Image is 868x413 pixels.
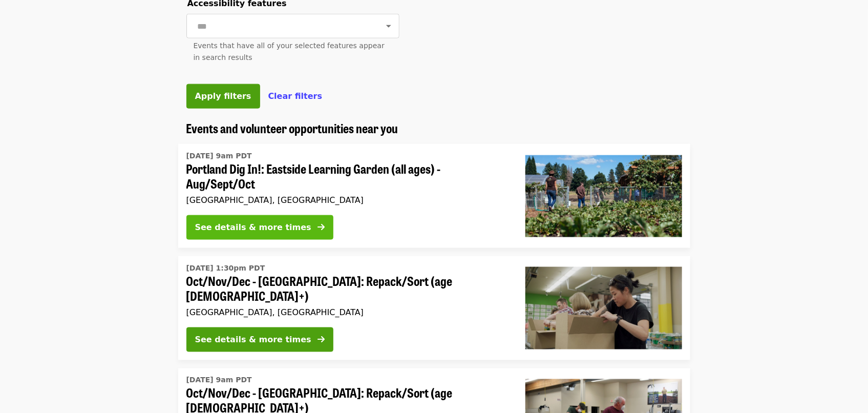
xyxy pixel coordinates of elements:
[186,307,509,317] div: [GEOGRAPHIC_DATA], [GEOGRAPHIC_DATA]
[268,91,323,101] span: Clear filters
[186,274,509,303] span: Oct/Nov/Dec - [GEOGRAPHIC_DATA]: Repack/Sort (age [DEMOGRAPHIC_DATA]+)
[525,267,682,349] img: Oct/Nov/Dec - Portland: Repack/Sort (age 8+) organized by Oregon Food Bank
[178,256,690,360] a: See details for "Oct/Nov/Dec - Portland: Repack/Sort (age 8+)"
[186,263,265,274] time: [DATE] 1:30pm PDT
[195,334,311,346] div: See details & more times
[317,335,325,344] i: arrow-right icon
[186,161,509,191] span: Portland Dig In!: Eastside Learning Garden (all ages) - Aug/Sept/Oct
[186,215,333,240] button: See details & more times
[186,195,509,205] div: [GEOGRAPHIC_DATA], [GEOGRAPHIC_DATA]
[268,90,323,102] button: Clear filters
[525,155,682,237] img: Portland Dig In!: Eastside Learning Garden (all ages) - Aug/Sept/Oct organized by Oregon Food Bank
[186,375,252,386] time: [DATE] 9am PDT
[382,19,396,33] button: Open
[186,84,260,109] button: Apply filters
[186,119,398,137] span: Events and volunteer opportunities near you
[195,91,251,101] span: Apply filters
[317,222,325,232] i: arrow-right icon
[195,221,311,234] div: See details & more times
[178,144,690,248] a: See details for "Portland Dig In!: Eastside Learning Garden (all ages) - Aug/Sept/Oct"
[186,327,333,352] button: See details & more times
[186,151,252,161] time: [DATE] 9am PDT
[194,42,385,61] span: Events that have all of your selected features appear in search results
